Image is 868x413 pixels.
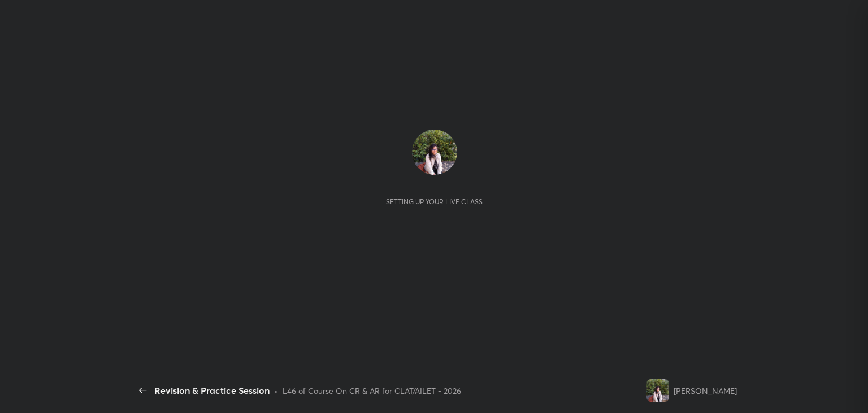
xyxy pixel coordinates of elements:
div: • [274,385,278,397]
div: [PERSON_NAME] [674,385,737,397]
div: L46 of Course On CR & AR for CLAT/AILET - 2026 [283,385,461,397]
img: d32a3653a59a4f6dbabcf5fd46e7bda8.jpg [412,130,457,175]
div: Revision & Practice Session [154,384,270,397]
img: d32a3653a59a4f6dbabcf5fd46e7bda8.jpg [646,379,669,402]
div: Setting up your live class [386,197,483,206]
